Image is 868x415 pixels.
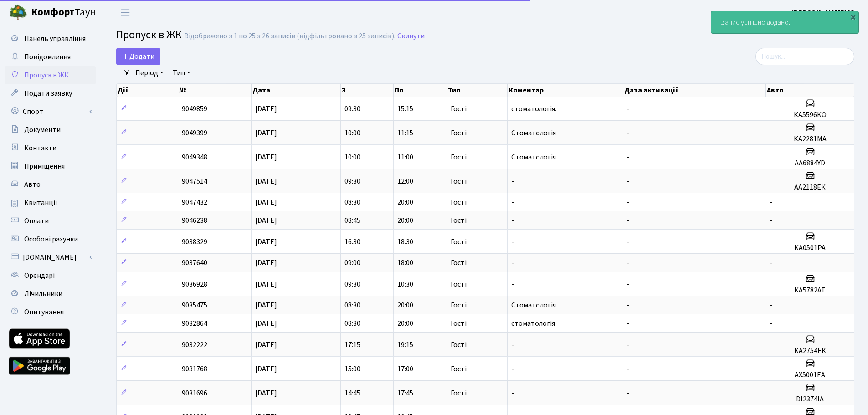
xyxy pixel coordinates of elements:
span: [DATE] [255,300,277,310]
span: Гості [451,105,467,113]
span: - [627,104,630,114]
h5: КА5596КО [770,111,850,119]
h5: АА6884YD [770,159,850,168]
input: Пошук... [755,48,854,65]
span: 10:00 [344,128,360,138]
b: [PERSON_NAME] Ю. [791,8,857,18]
span: [DATE] [255,340,277,350]
span: 9047432 [182,197,207,207]
span: Авто [24,179,41,190]
a: Пропуск в ЖК [5,66,96,84]
span: - [627,197,630,207]
span: - [627,152,630,162]
span: - [511,364,514,374]
span: 17:15 [344,340,360,350]
span: Гості [451,389,467,397]
h5: DI2374IA [770,395,850,404]
span: 17:00 [397,364,413,374]
a: Опитування [5,303,96,321]
span: Гості [451,129,467,137]
span: - [511,197,514,207]
span: Контакти [24,143,56,153]
img: logo.png [9,4,27,22]
span: 14:45 [344,388,360,398]
span: 18:00 [397,258,413,268]
span: - [627,388,630,398]
span: [DATE] [255,237,277,247]
span: 17:45 [397,388,413,398]
span: Орендарі [24,271,55,281]
span: - [627,340,630,350]
span: [DATE] [255,388,277,398]
span: 20:00 [397,300,413,310]
div: × [848,12,858,21]
span: - [627,318,630,328]
span: - [770,318,773,328]
span: - [770,300,773,310]
th: По [394,84,447,97]
span: 15:00 [344,364,360,374]
span: - [511,215,514,225]
span: Гості [451,199,467,206]
span: - [511,237,514,247]
span: стоматологія. [511,104,556,114]
a: [PERSON_NAME] Ю. [791,7,857,18]
span: Додати [122,51,154,61]
span: [DATE] [255,104,277,114]
span: 09:30 [344,104,360,114]
span: Стоматологія. [511,300,557,310]
span: [DATE] [255,279,277,289]
span: - [770,215,773,225]
span: - [627,215,630,225]
a: Спорт [5,102,96,121]
b: Комфорт [31,5,75,20]
span: Гості [451,238,467,246]
span: - [627,128,630,138]
span: Таун [31,5,96,20]
h5: КА2281МА [770,135,850,143]
span: 19:15 [397,340,413,350]
span: Гості [451,217,467,224]
span: - [627,300,630,310]
span: 9035475 [182,300,207,310]
span: Стоматологія. [511,152,557,162]
span: - [511,258,514,268]
span: 9038329 [182,237,207,247]
span: [DATE] [255,152,277,162]
span: 9049859 [182,104,207,114]
span: 20:00 [397,197,413,207]
span: Лічильники [24,289,62,299]
span: Гості [451,259,467,266]
span: 9031696 [182,388,207,398]
span: 9036928 [182,279,207,289]
a: Лічильники [5,285,96,303]
span: [DATE] [255,176,277,186]
a: Скинути [397,32,425,41]
span: 9031768 [182,364,207,374]
th: Дата активації [623,84,766,97]
span: [DATE] [255,215,277,225]
button: Переключити навігацію [114,5,137,20]
a: Авто [5,175,96,194]
span: 11:00 [397,152,413,162]
span: Пропуск в ЖК [116,27,182,43]
span: 18:30 [397,237,413,247]
th: № [178,84,252,97]
span: [DATE] [255,318,277,328]
span: - [770,197,773,207]
span: - [511,388,514,398]
span: 08:30 [344,318,360,328]
h5: АХ5001ЕА [770,371,850,379]
span: 9046238 [182,215,207,225]
span: 9049348 [182,152,207,162]
a: Квитанції [5,194,96,212]
span: Оплати [24,216,49,226]
th: Тип [447,84,507,97]
span: Особові рахунки [24,234,78,244]
span: 12:00 [397,176,413,186]
span: [DATE] [255,364,277,374]
span: Гості [451,302,467,309]
span: Квитанції [24,198,57,208]
a: Приміщення [5,157,96,175]
h5: КА0501РА [770,244,850,252]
